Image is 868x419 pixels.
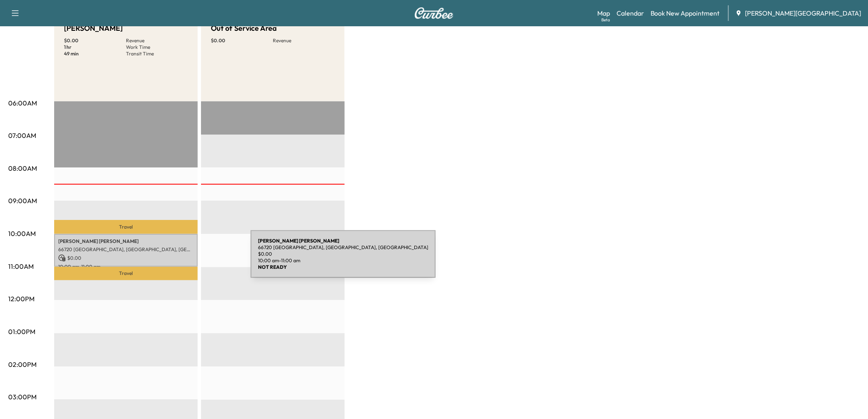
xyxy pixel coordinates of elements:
[8,229,36,238] p: 10:00AM
[8,196,37,206] p: 09:00AM
[414,7,454,19] img: Curbee Logo
[126,50,188,57] p: Transit Time
[651,8,720,18] a: Book New Appointment
[64,44,126,50] p: 1 hr
[54,267,198,280] p: Travel
[58,263,194,270] p: 10:00 am - 11:00 am
[54,220,198,234] p: Travel
[617,8,644,18] a: Calendar
[8,327,35,337] p: 01:00PM
[8,131,36,140] p: 07:00AM
[8,163,37,173] p: 08:00AM
[8,359,37,369] p: 02:00PM
[8,294,34,304] p: 12:00PM
[64,23,123,34] h5: [PERSON_NAME]
[211,23,277,34] h5: Out of Service Area
[745,8,861,18] span: [PERSON_NAME][GEOGRAPHIC_DATA]
[58,246,194,253] p: 66720 [GEOGRAPHIC_DATA], [GEOGRAPHIC_DATA], [GEOGRAPHIC_DATA]
[64,37,126,44] p: $ 0.00
[64,50,126,57] p: 49 min
[58,238,194,245] p: [PERSON_NAME] [PERSON_NAME]
[58,254,194,262] p: $ 0.00
[8,98,37,108] p: 06:00AM
[8,261,34,271] p: 11:00AM
[126,44,188,50] p: Work Time
[126,37,188,44] p: Revenue
[8,392,37,402] p: 03:00PM
[273,37,335,44] p: Revenue
[597,8,610,18] a: MapBeta
[601,17,610,23] div: Beta
[211,37,273,44] p: $ 0.00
